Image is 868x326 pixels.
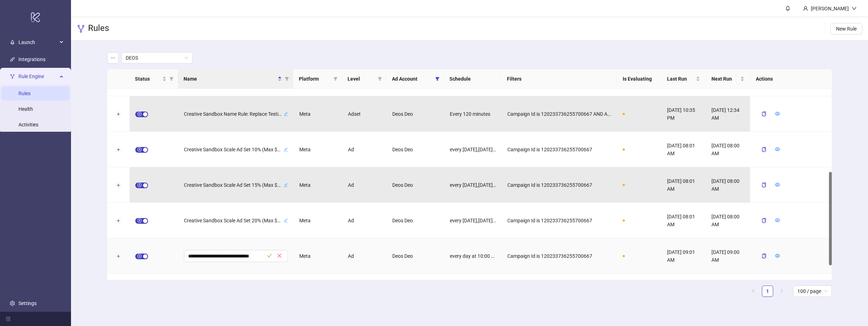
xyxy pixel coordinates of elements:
[507,181,592,189] span: Campaign Id is 120233736255700667
[116,112,121,117] button: Expand row
[775,147,780,152] span: eye
[661,238,706,274] div: [DATE] 09:01 AM
[376,74,383,84] span: filter
[661,274,706,309] div: [DATE] 07:01 AM
[184,216,288,225] div: Creative Sandbox Scale Ad Set 20% (Max $1,000/day)edit
[751,289,755,293] span: left
[836,26,857,32] span: New Rule
[294,238,342,274] div: Meta
[775,182,780,187] span: eye
[775,182,780,188] a: eye
[77,25,85,33] span: fork
[761,112,766,116] span: copy
[501,69,617,89] th: Filters
[775,111,780,116] span: eye
[169,77,174,81] span: filter
[507,146,592,153] span: Campaign Id is 120233736255700667
[661,69,706,89] th: Last Run
[507,252,592,260] span: Campaign Id is 120233736255700667
[10,74,15,79] span: fork
[748,286,759,297] button: left
[775,218,780,223] a: eye
[793,286,832,297] div: Page Size
[775,253,780,259] a: eye
[434,74,441,84] span: filter
[184,145,288,154] div: Creative Sandbox Scale Ad Set 10% (Max $1,000/day)edit
[761,218,766,223] span: copy
[332,74,339,84] span: filter
[267,253,272,258] span: check
[184,110,282,118] span: Creative Sandbox Name Rule: Replace Testing With Scaling
[277,253,282,258] span: close
[378,77,382,81] span: filter
[178,69,293,89] th: Name
[706,274,750,309] div: [DATE] 07:00 AM
[780,289,784,293] span: right
[342,238,387,274] div: Ad
[342,96,387,132] div: Adset
[284,218,288,223] span: edit
[661,203,706,238] div: [DATE] 08:01 AM
[184,217,282,224] span: Creative Sandbox Scale Ad Set 20% (Max $1,000/day)
[661,167,706,203] div: [DATE] 08:01 AM
[762,286,773,297] a: 1
[762,286,773,297] li: 1
[387,238,444,274] div: Deos Deo
[450,217,496,224] span: every [DATE],[DATE],[DATE] at 9:00 AM [GEOGRAPHIC_DATA]/New_York
[450,146,496,153] span: every [DATE],[DATE],[DATE] at 9:00 AM [GEOGRAPHIC_DATA]/New_York
[184,75,276,83] span: Name
[775,218,780,223] span: eye
[18,57,45,63] a: Integrations
[392,75,432,83] span: Ad Account
[450,110,490,118] span: Every 120 minutes
[135,75,161,83] span: Status
[661,132,706,167] div: [DATE] 08:01 AM
[294,203,342,238] div: Meta
[761,147,766,152] span: copy
[116,183,121,188] button: Expand row
[776,286,787,297] button: right
[342,132,387,167] div: Ad
[294,96,342,132] div: Meta
[299,75,331,83] span: Platform
[184,180,288,190] div: Creative Sandbox Scale Ad Set 15% (Max $1,000/day)edit
[750,69,832,89] th: Actions
[706,132,750,167] div: [DATE] 08:00 AM
[785,6,790,11] span: bell
[342,203,387,238] div: Ad
[852,6,857,11] span: down
[184,109,288,119] div: Creative Sandbox Name Rule: Replace Testing With Scalingedit
[284,183,288,187] span: edit
[756,179,772,191] button: copy
[387,132,444,167] div: Deos Deo
[387,167,444,203] div: Deos Deo
[706,238,750,274] div: [DATE] 09:00 AM
[450,252,496,260] span: every day at 10:00 AM [GEOGRAPHIC_DATA]/New_York
[10,40,15,45] span: rocket
[775,147,780,152] a: eye
[184,146,282,153] span: Creative Sandbox Scale Ad Set 10% (Max $1,000/day)
[285,77,289,81] span: filter
[18,70,58,84] span: Rule Engine
[6,316,11,321] span: menu-fold
[387,96,444,132] div: Deos Deo
[294,274,342,309] div: Meta
[797,286,828,297] span: 100 / page
[284,147,288,152] span: edit
[88,23,109,35] h3: Rules
[348,75,375,83] span: Level
[667,75,694,83] span: Last Run
[706,96,750,132] div: [DATE] 12:34 AM
[808,5,852,12] div: [PERSON_NAME]
[761,254,766,259] span: copy
[110,55,115,60] span: ellipsis
[435,77,440,81] span: filter
[168,74,175,84] span: filter
[294,132,342,167] div: Meta
[706,167,750,203] div: [DATE] 08:00 AM
[803,6,808,11] span: user
[387,203,444,238] div: Deos Deo
[342,274,387,309] div: Ad
[284,112,288,116] span: edit
[661,96,706,132] div: [DATE] 10:35 PM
